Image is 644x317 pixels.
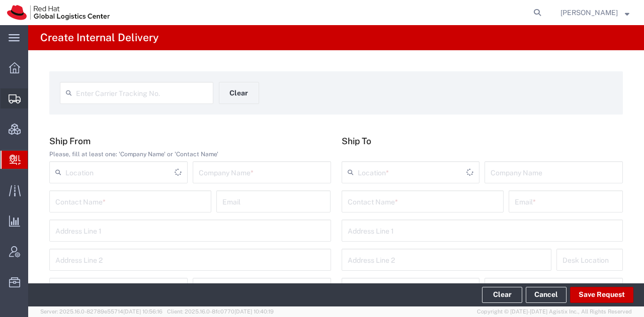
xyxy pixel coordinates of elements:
[526,287,567,303] a: Cancel
[560,7,618,18] span: Kirk Newcross
[482,287,522,303] button: Clear
[167,308,274,314] span: Client: 2025.16.0-8fc0770
[342,136,623,146] h5: Ship To
[40,308,163,314] span: Server: 2025.16.0-82789e55714
[49,136,331,146] h5: Ship From
[570,287,633,303] button: Save Request
[123,308,163,314] span: [DATE] 10:56:16
[7,5,110,20] img: logo
[219,82,259,104] button: Clear
[234,308,274,314] span: [DATE] 10:40:19
[40,25,158,50] h4: Create Internal Delivery
[49,150,331,159] div: Please, fill at least one: 'Company Name' or 'Contact Name'
[477,307,632,316] span: Copyright © [DATE]-[DATE] Agistix Inc., All Rights Reserved
[560,7,630,19] button: [PERSON_NAME]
